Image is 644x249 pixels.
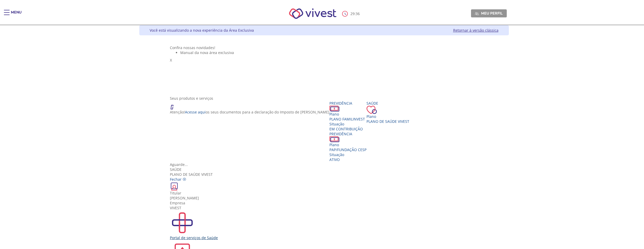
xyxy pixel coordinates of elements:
[329,106,340,112] img: ico_dinheiro.png
[329,126,363,131] span: EM CONTRIBUIÇÃO
[481,11,503,16] span: Meu perfil
[170,235,478,240] div: Portal de serviços de Saúde
[170,177,186,182] a: Fechar
[170,110,329,115] p: Atenção! os seus documentos para a declaração do Imposto de [PERSON_NAME]
[453,28,498,33] a: Retornar à versão clássica
[329,152,366,157] div: Situação
[185,110,206,115] a: Acesse aqui
[329,136,340,142] img: ico_dinheiro.png
[329,101,366,131] a: Previdência PlanoPLANO FAMILINVEST SituaçãoEM CONTRIBUIÇÃO
[366,101,409,124] a: Saúde PlanoPlano de Saúde VIVEST
[329,157,340,162] span: Ativo
[471,9,507,17] a: Meu perfil
[170,96,478,101] div: Seus produtos e serviços
[329,131,366,136] div: Previdência
[170,191,478,196] div: Titular
[170,167,478,172] div: Saúde
[170,58,172,63] span: X
[366,119,409,124] span: Plano de Saúde VIVEST
[11,10,22,20] div: Menu
[329,117,365,122] span: PLANO FAMILINVEST
[170,200,478,205] div: Empresa
[170,45,478,91] section: <span lang="pt-BR" dir="ltr">Visualizador do Conteúdo da Web</span> 1
[170,101,179,110] img: ico_atencao.png
[170,182,179,191] img: ico_carteirinha.png
[170,45,478,50] div: Confira nossas novidades!
[329,142,366,147] div: Plano
[366,101,409,106] div: Saúde
[170,210,478,240] a: Portal de serviços de Saúde
[475,12,479,16] img: Meu perfil
[170,167,478,177] div: Plano de Saúde VIVEST
[366,106,377,114] img: ico_coracao.png
[180,50,234,55] span: Manual da nova área exclusiva
[350,11,355,16] span: 29
[329,122,366,126] div: Situação
[356,11,360,16] span: 36
[170,210,195,235] img: PortalSaude.svg
[170,196,478,200] div: [PERSON_NAME]
[170,205,478,210] div: VIVEST
[329,147,366,152] span: PAP/FUNDAÇÃO CESP
[366,114,409,119] div: Plano
[342,11,361,17] div: :
[283,3,342,25] img: Vivest
[170,177,182,182] span: Fechar
[329,131,366,162] a: Previdência PlanoPAP/FUNDAÇÃO CESP SituaçãoAtivo
[150,28,254,33] div: Você está visualizando a nova experiência da Área Exclusiva
[170,162,478,167] div: Aguarde...
[329,101,366,106] div: Previdência
[329,112,366,117] div: Plano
